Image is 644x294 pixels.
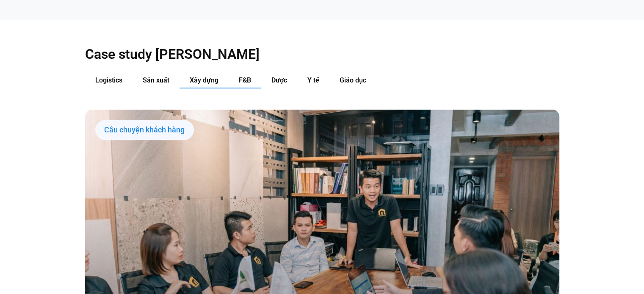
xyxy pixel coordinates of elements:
[85,46,559,63] h2: Case study [PERSON_NAME]
[95,76,122,84] span: Logistics
[271,76,287,84] span: Dược
[143,76,169,84] span: Sản xuất
[95,120,194,140] div: Câu chuyện khách hàng
[190,76,218,84] span: Xây dựng
[340,76,366,84] span: Giáo dục
[307,76,319,84] span: Y tế
[239,76,251,84] span: F&B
